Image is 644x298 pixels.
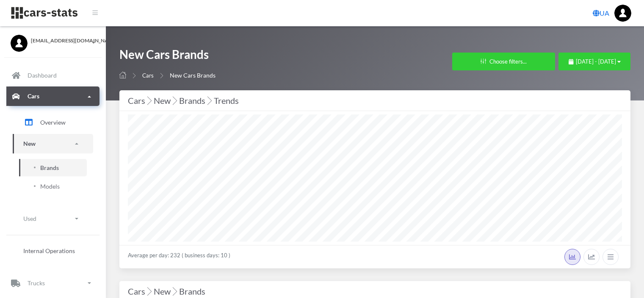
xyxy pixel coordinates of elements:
a: Models [19,178,87,195]
p: New [23,139,36,149]
span: [EMAIL_ADDRESS][DOMAIN_NAME] [31,37,95,45]
span: Models [40,182,60,191]
span: Overview [40,118,66,127]
a: Trucks [6,273,100,293]
a: UA [589,5,613,22]
a: Dashboard [6,66,100,86]
a: Cars [6,87,100,106]
a: Internal Operations [13,242,93,259]
button: Choose filters... [452,53,555,70]
span: [DATE] - [DATE] [576,58,616,65]
a: New [13,134,93,153]
p: Dashboard [28,70,57,81]
button: [DATE] - [DATE] [558,53,630,70]
p: Trucks [28,278,45,289]
a: Brands [19,159,87,176]
div: Average per day: 232 ( business days: 10 ) [119,245,630,268]
img: ... [614,5,631,22]
a: Overview [13,112,93,133]
span: Brands [40,163,59,172]
h1: New Cars Brands [119,47,216,67]
img: navbar brand [11,6,78,19]
a: Used [13,209,93,228]
a: Cars [142,72,154,79]
p: Used [23,213,36,224]
a: [EMAIL_ADDRESS][DOMAIN_NAME] [11,35,95,45]
p: Cars [28,91,39,102]
span: New Cars Brands [170,72,216,79]
h4: Cars New Brands [128,284,622,298]
div: Cars New Brands Trends [128,94,622,107]
span: Internal Operations [23,246,75,255]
